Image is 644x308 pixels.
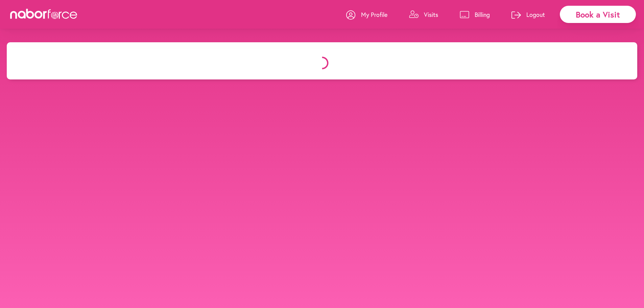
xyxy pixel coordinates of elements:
[511,4,545,25] a: Logout
[460,4,490,25] a: Billing
[424,10,438,19] p: Visits
[560,6,636,23] div: Book a Visit
[526,10,545,19] p: Logout
[475,10,490,19] p: Billing
[361,10,387,19] p: My Profile
[409,4,438,25] a: Visits
[346,4,387,25] a: My Profile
